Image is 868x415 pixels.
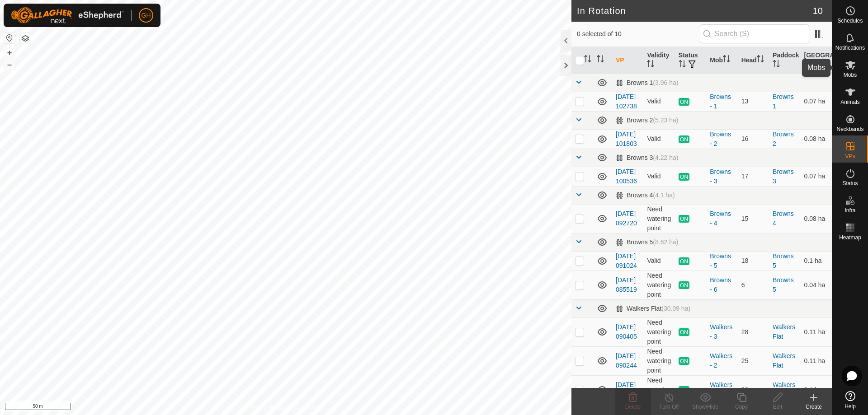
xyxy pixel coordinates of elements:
[4,59,15,70] button: –
[616,168,637,185] a: [DATE] 100536
[616,154,678,162] div: Browns 3
[679,386,689,394] span: ON
[773,131,794,147] a: Browns 2
[738,375,769,404] td: 32
[710,130,734,149] div: Browns - 2
[710,322,734,341] div: Walkers - 3
[584,56,591,64] p-sorticon: Activate to sort
[738,270,769,299] td: 6
[616,93,637,110] a: [DATE] 102738
[653,154,678,161] span: (4.22 ha)
[612,47,643,74] th: VP
[577,29,700,39] span: 0 selected of 10
[647,61,654,69] p-sorticon: Activate to sort
[710,252,734,270] div: Browns - 5
[818,61,826,69] p-sorticon: Activate to sort
[837,18,863,23] span: Schedules
[295,403,321,411] a: Contact Us
[801,167,832,186] td: 0.07 ha
[773,210,794,227] a: Browns 4
[700,24,809,43] input: Search (S)
[643,204,675,233] td: Need watering point
[738,251,769,270] td: 18
[616,210,637,227] a: [DATE] 092720
[679,61,686,69] p-sorticon: Activate to sort
[773,352,795,369] a: Walkers Flat
[801,375,832,404] td: 0.1 ha
[679,281,689,289] span: ON
[643,92,675,111] td: Valid
[643,375,675,404] td: Need watering point
[832,387,868,413] a: Help
[616,252,637,269] a: [DATE] 091024
[616,305,690,312] div: Walkers Flat
[773,252,794,269] a: Browns 5
[801,92,832,111] td: 0.07 ha
[773,323,795,340] a: Walkers Flat
[845,154,855,159] span: VPs
[773,93,794,110] a: Browns 1
[679,98,689,106] span: ON
[679,173,689,181] span: ON
[801,129,832,149] td: 0.08 ha
[616,238,678,246] div: Browns 5
[836,126,863,132] span: Neckbands
[706,47,737,74] th: Mob
[142,11,151,20] span: GH
[801,270,832,299] td: 0.04 ha
[773,61,780,69] p-sorticon: Activate to sort
[738,317,769,346] td: 28
[616,381,637,398] a: [DATE] 090127
[796,403,832,411] div: Create
[738,204,769,233] td: 15
[710,92,734,111] div: Browns - 1
[844,72,857,78] span: Mobs
[653,238,678,246] span: (8.62 ha)
[738,92,769,111] td: 13
[679,357,689,365] span: ON
[723,403,759,411] div: Copy
[616,79,678,87] div: Browns 1
[679,215,689,223] span: ON
[675,47,706,74] th: Status
[840,99,860,105] span: Animals
[813,4,823,18] span: 10
[801,251,832,270] td: 0.1 ha
[738,129,769,149] td: 16
[661,305,690,312] span: (30.09 ha)
[757,56,764,64] p-sorticon: Activate to sort
[710,209,734,228] div: Browns - 4
[4,47,15,58] button: +
[844,404,856,409] span: Help
[835,45,865,51] span: Notifications
[773,276,794,293] a: Browns 5
[577,5,813,16] h2: In Rotation
[643,270,675,299] td: Need watering point
[4,33,15,43] button: Reset Map
[643,251,675,270] td: Valid
[643,47,675,74] th: Validity
[773,381,795,398] a: Walkers Flat
[839,235,861,240] span: Heatmap
[616,117,678,124] div: Browns 2
[616,276,637,293] a: [DATE] 085519
[616,191,675,199] div: Browns 4
[643,129,675,149] td: Valid
[687,403,723,411] div: Show/Hide
[616,352,637,369] a: [DATE] 090244
[738,47,769,74] th: Head
[844,208,855,213] span: Infra
[738,346,769,375] td: 25
[710,380,734,399] div: Walkers - 1
[679,257,689,265] span: ON
[801,47,832,74] th: [GEOGRAPHIC_DATA] Area
[250,403,284,411] a: Privacy Policy
[679,135,689,143] span: ON
[723,56,730,64] p-sorticon: Activate to sort
[801,346,832,375] td: 0.11 ha
[11,7,124,23] img: Gallagher Logo
[653,191,675,199] span: (4.1 ha)
[710,275,734,294] div: Browns - 6
[20,33,31,44] button: Map Layers
[710,351,734,370] div: Walkers - 2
